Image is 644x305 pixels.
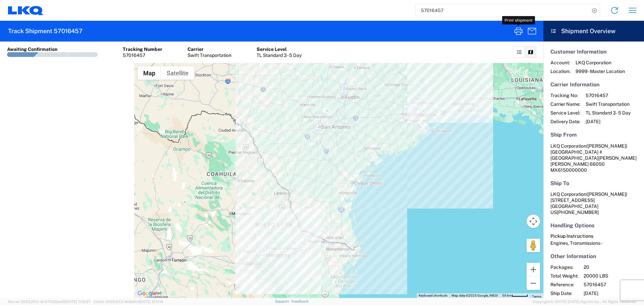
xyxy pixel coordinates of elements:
div: 57016457 [123,52,162,58]
address: [PERSON_NAME] 66050 MX [550,143,637,173]
span: 57016457 [586,92,631,98]
span: 50 km [502,294,512,297]
span: 9999 - Master Location [576,68,625,74]
h5: Other Information [550,253,637,259]
span: ([PERSON_NAME]) [586,143,627,149]
span: LKQ Corporation [576,60,625,66]
button: Keyboard shortcuts [419,293,447,298]
span: Account: [550,60,570,66]
button: Show satellite imagery [161,66,194,80]
span: [DATE] [584,290,641,296]
span: Client: 2025.20.0-8c6e0cf [94,300,163,304]
span: Tracking No: [550,92,580,98]
span: Reference: [550,282,578,288]
h5: Ship From [550,132,637,138]
div: Engines, Transmissions - [550,240,637,246]
span: LKQ Corporation [550,143,586,149]
span: Map data ©2025 Google, INEGI [451,294,498,297]
div: Swift Transportation [187,52,231,58]
h5: Handling Options [550,222,637,229]
span: Service Level: [550,110,580,116]
header: Shipment Overview [543,21,644,42]
button: Zoom in [527,263,540,276]
div: Tracking Number [123,46,162,52]
h2: Track Shipment 57016457 [8,27,83,35]
span: Swift Transportation [586,101,631,107]
h6: Pickup Instructions [550,233,637,239]
span: Location: [550,68,570,74]
div: Service Level [257,46,302,52]
span: Carrier Name: [550,101,580,107]
span: [PHONE_NUMBER] [557,210,599,215]
span: Total Weight: [550,273,578,279]
h5: Carrier Information [550,81,637,88]
div: Carrier [187,46,231,52]
span: 20000 LBS [584,273,641,279]
h5: Ship To [550,180,637,186]
span: [GEOGRAPHIC_DATA] #[GEOGRAPHIC_DATA][PERSON_NAME] [550,149,637,161]
span: Delivery Date: [550,119,580,125]
button: Zoom out [527,277,540,290]
input: Shipment, tracking or reference number [416,4,590,17]
span: [DATE] 11:13:37 [65,300,91,304]
span: LKQ Corporation [STREET_ADDRESS] [550,192,627,203]
span: TL Standard 3 - 5 Day [586,110,631,116]
span: ([PERSON_NAME]) [586,192,627,197]
button: Map camera controls [527,215,540,228]
a: Terms [532,295,541,298]
img: Google [136,289,158,298]
h5: Customer Information [550,49,637,55]
span: Ship Date: [550,290,578,296]
button: Map Scale: 50 km per 45 pixels [500,293,530,298]
span: 57016457 [584,282,641,288]
span: [DATE] [586,119,631,125]
span: Copyright © [DATE]-[DATE] Agistix Inc., All Rights Reserved [533,299,636,305]
span: [DATE] 12:11:14 [139,300,163,304]
span: Server: 2025.20.0-db47332bad5 [8,300,91,304]
a: Open this area in Google Maps (opens a new window) [136,289,158,298]
a: Feedback [291,299,309,303]
a: Support [275,299,292,303]
address: [GEOGRAPHIC_DATA] US [550,191,637,215]
button: Drag Pegman onto the map to open Street View [527,239,540,252]
span: 6150000000 [558,167,587,173]
div: TL Standard 3 - 5 Day [257,52,302,58]
div: Awaiting Confirmation [7,46,57,52]
span: Packages: [550,264,578,270]
button: Show street map [138,66,161,80]
span: 20 [584,264,641,270]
